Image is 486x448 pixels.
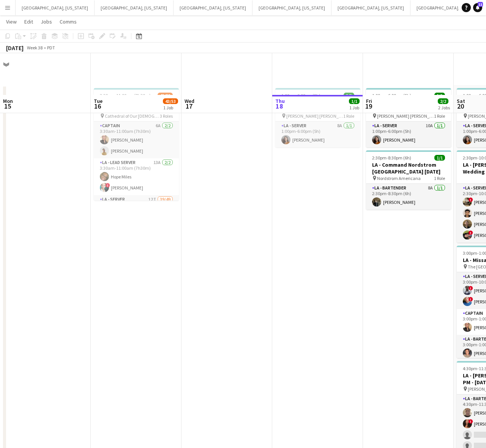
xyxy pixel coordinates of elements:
app-job-card: 1:00pm-6:00pm (5h)1/1LA - [PERSON_NAME] [PERSON_NAME][GEOGRAPHIC_DATA] [DATE] [PERSON_NAME] [PERS... [366,88,451,147]
div: 1 Job [349,105,359,110]
span: 1/1 [434,155,445,161]
button: [GEOGRAPHIC_DATA], [US_STATE] [16,0,95,15]
span: Tue [94,98,103,104]
span: 16 [93,102,103,110]
span: 1 Role [343,113,354,119]
div: 1 Job [163,105,178,110]
span: 43/53 [163,98,178,104]
button: [GEOGRAPHIC_DATA], [US_STATE] [331,0,410,15]
span: Comms [60,18,77,25]
app-card-role: Captain6A2/23:30am-11:00am (7h30m)[PERSON_NAME][PERSON_NAME] [94,121,179,158]
div: [DATE] [6,44,24,52]
span: Nordstrom Americana [377,175,421,181]
span: ! [469,297,473,301]
span: 11 [478,2,483,7]
app-job-card: 1:00pm-6:00pm (5h)1/1LA - [PERSON_NAME] [PERSON_NAME][GEOGRAPHIC_DATA] [DATE] [PERSON_NAME] [PERS... [275,88,360,147]
span: 3 Roles [160,113,173,119]
a: 11 [473,3,482,12]
span: 1:00pm-6:00pm (5h) [281,93,320,98]
span: Mon [3,98,13,104]
span: [PERSON_NAME] [PERSON_NAME] Hills [377,113,434,119]
button: [GEOGRAPHIC_DATA], [US_STATE] [252,0,331,15]
span: Fri [366,98,372,104]
span: 1/1 [344,93,354,98]
span: 18 [274,102,285,110]
span: Jobs [41,18,52,25]
span: 2/2 [438,98,448,104]
app-job-card: 3:30am-11:00am (7h30m)43/53LA - Cathedral Prayer Breakfast [DATE] Cathedral of Our [DEMOGRAPHIC_D... [94,88,179,200]
span: View [6,18,17,25]
span: 19 [365,102,372,110]
a: Jobs [38,17,55,27]
span: Sat [457,98,465,104]
span: 3:30am-11:00am (7h30m) [100,93,151,98]
span: ! [469,419,473,424]
app-card-role: LA - Server8A1/11:00pm-6:00pm (5h)[PERSON_NAME] [275,121,360,147]
button: [GEOGRAPHIC_DATA], [US_STATE] [174,0,252,15]
span: 1 Role [434,175,445,181]
div: 2 Jobs [438,105,450,110]
span: ! [469,230,473,235]
span: 1:00pm-6:00pm (5h) [372,93,411,98]
app-job-card: 2:30pm-8:30pm (6h)1/1LA - Command Nordstrom [GEOGRAPHIC_DATA] [DATE] Nordstrom Americana1 RoleLA ... [366,150,451,210]
span: 15 [2,102,13,110]
span: Edit [24,18,33,25]
span: ! [469,197,473,202]
span: 20 [456,102,465,110]
a: Comms [57,17,80,27]
span: [PERSON_NAME] [PERSON_NAME] Hills [286,113,343,119]
span: ! [469,286,473,290]
span: Cathedral of Our [DEMOGRAPHIC_DATA] of the Angels [105,113,160,119]
a: View [3,17,20,27]
div: PDT [47,45,55,50]
span: 2:30pm-8:30pm (6h) [372,155,411,161]
span: 1/1 [434,93,445,98]
span: 1 Role [434,113,445,119]
span: Wed [185,98,194,104]
h3: LA - Command Nordstrom [GEOGRAPHIC_DATA] [DATE] [366,161,451,175]
span: 17 [183,102,194,110]
app-card-role: LA - Server10A1/11:00pm-6:00pm (5h)[PERSON_NAME] [366,121,451,147]
button: [GEOGRAPHIC_DATA], [US_STATE] [95,0,174,15]
app-card-role: LA - Lead Server13A2/23:30am-11:00am (7h30m)Hope Miles![PERSON_NAME] [94,158,179,195]
a: Edit [21,17,36,27]
span: ! [106,183,110,188]
span: 43/53 [158,93,173,98]
span: Thu [275,98,285,104]
span: 1/1 [349,98,360,104]
span: Week 38 [25,45,44,50]
app-card-role: LA - Bartender8A1/12:30pm-8:30pm (6h)[PERSON_NAME] [366,184,451,210]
